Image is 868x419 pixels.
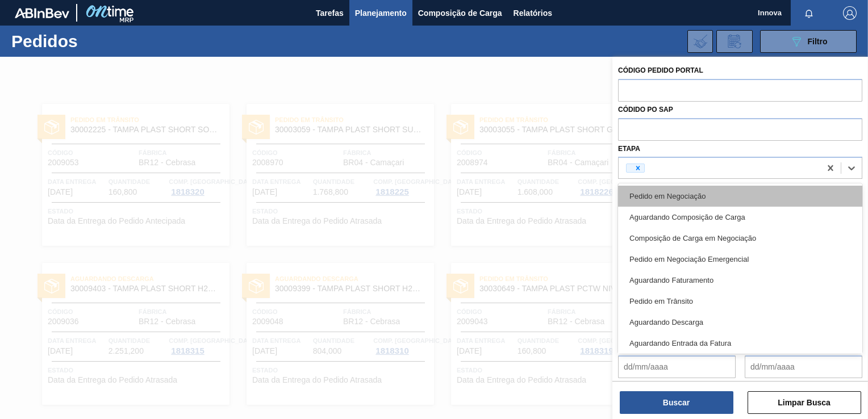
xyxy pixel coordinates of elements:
img: Logout [843,6,857,20]
span: Relatórios [514,6,552,20]
input: dd/mm/aaaa [618,355,736,378]
div: Importar Negociações dos Pedidos [687,30,713,53]
span: Filtro [808,37,828,46]
label: Código Pedido Portal [618,66,703,74]
span: Tarefas [316,6,344,20]
img: TNhmsLtSVTkK8tSr43FrP2fwEKptu5GPRR3wAAAABJRU5ErkJggg== [15,8,69,18]
div: Composição de Carga em Negociação [618,228,862,249]
label: Etapa [618,145,640,153]
div: Aguardando Faturamento [618,270,862,291]
div: Aguardando Entrada da Fatura [618,333,862,354]
input: dd/mm/aaaa [745,355,862,378]
h1: Pedidos [11,35,174,48]
div: Pedido em Negociação [618,186,862,207]
div: Pedido em Negociação Emergencial [618,249,862,270]
div: Aguardando Descarga [618,312,862,333]
div: Solicitação de Revisão de Pedidos [716,30,753,53]
button: Filtro [760,30,857,53]
button: Notificações [791,5,827,21]
label: Destino [618,183,648,191]
span: Planejamento [355,6,407,20]
div: Aguardando Composição de Carga [618,207,862,228]
div: Pedido em Trânsito [618,291,862,312]
label: Códido PO SAP [618,106,673,114]
span: Composição de Carga [418,6,502,20]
